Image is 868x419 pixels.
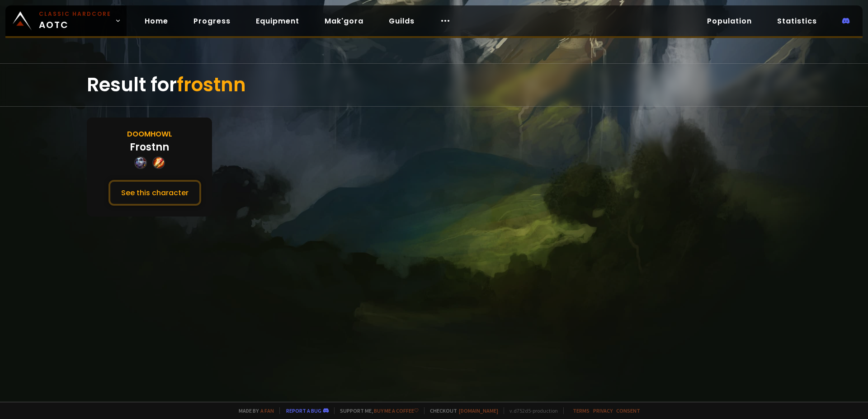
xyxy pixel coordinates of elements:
a: Population [700,12,759,30]
span: Checkout [424,407,498,414]
a: Classic HardcoreAOTC [5,5,127,36]
span: Support me, [334,407,419,414]
span: Made by [233,407,274,414]
span: AOTC [39,10,111,32]
a: Privacy [593,407,613,414]
a: Statistics [770,12,824,30]
div: Result for [87,64,781,106]
small: Classic Hardcore [39,10,111,18]
a: a fan [260,407,274,414]
a: Home [137,12,175,30]
span: v. d752d5 - production [504,407,558,414]
a: Consent [616,407,640,414]
span: frostnn [177,71,246,98]
a: Report a bug [286,407,321,414]
button: See this character [108,180,201,206]
a: Terms [573,407,590,414]
div: Frostnn [130,140,169,155]
div: Doomhowl [127,128,172,140]
a: [DOMAIN_NAME] [459,407,498,414]
a: Buy me a coffee [374,407,419,414]
a: Progress [186,12,238,30]
a: Mak'gora [317,12,371,30]
a: Guilds [382,12,422,30]
a: Equipment [249,12,307,30]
